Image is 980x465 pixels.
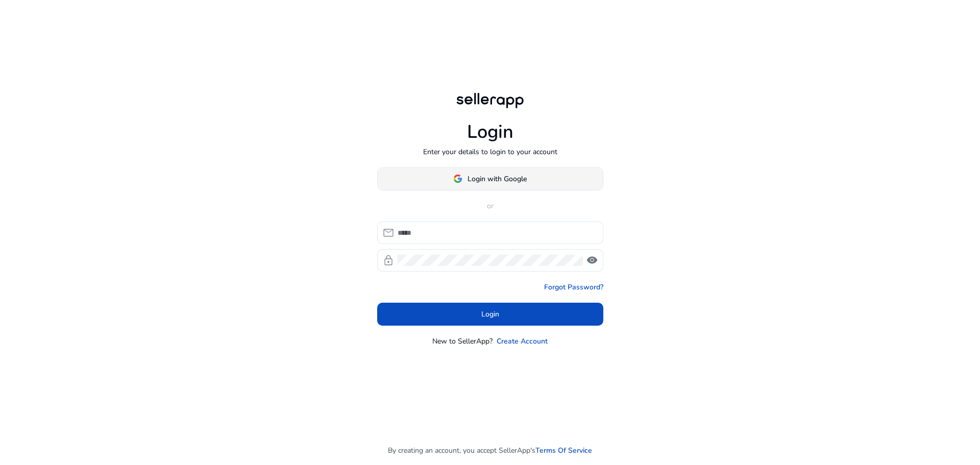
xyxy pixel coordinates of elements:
span: visibility [586,254,598,266]
img: google-logo.svg [453,174,462,183]
button: Login [377,303,603,326]
span: Login [481,309,499,320]
h1: Login [467,121,513,143]
a: Forgot Password? [544,282,603,292]
p: Enter your details to login to your account [423,146,557,157]
span: Login with Google [468,174,527,184]
span: lock [382,254,395,266]
span: mail [382,227,395,239]
p: or [377,201,603,211]
a: Terms Of Service [535,445,592,456]
button: Login with Google [377,167,603,190]
a: Create Account [497,336,548,347]
p: New to SellerApp? [432,336,493,347]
